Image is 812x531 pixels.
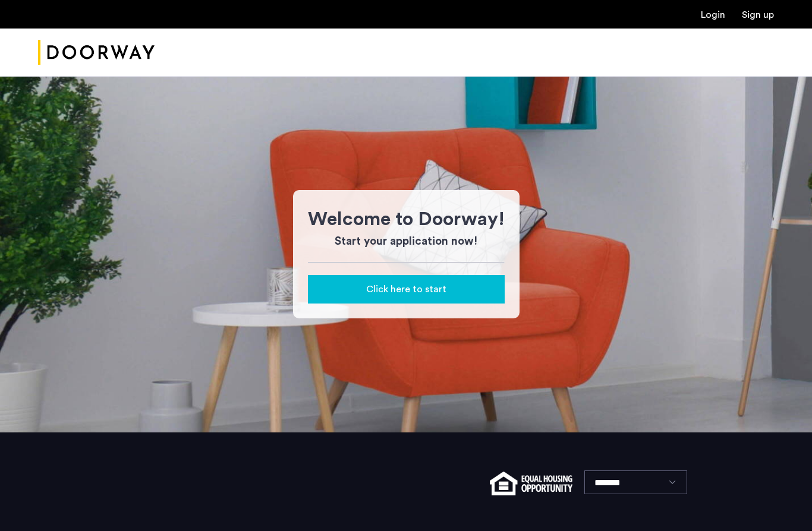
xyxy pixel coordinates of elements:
select: Language select [584,470,687,494]
img: equal-housing.png [490,472,572,495]
h1: Welcome to Doorway! [308,205,505,233]
a: Cazamio Logo [38,30,155,75]
a: Registration [742,10,774,20]
h3: Start your application now! [308,233,505,250]
a: Login [701,10,725,20]
button: button [308,275,505,304]
img: logo [38,30,155,75]
span: Click here to start [366,282,446,296]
